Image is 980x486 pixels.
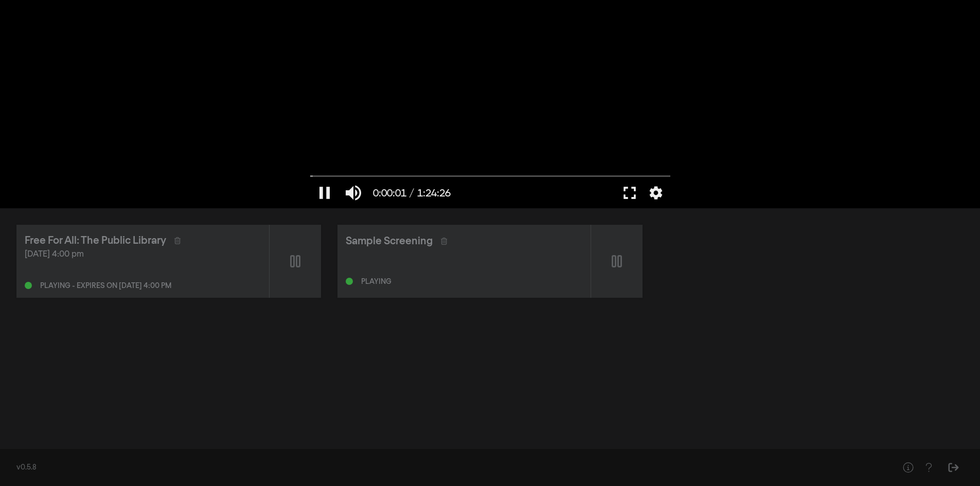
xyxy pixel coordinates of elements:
[898,457,918,478] button: Help
[615,177,644,208] button: Full screen
[346,233,433,249] div: Sample Screening
[310,177,339,208] button: Pause
[16,462,877,473] div: v0.5.8
[361,278,391,285] div: Playing
[368,177,456,208] button: 0:00:01 / 1:24:26
[25,233,166,248] div: Free For All: The Public Library
[339,177,368,208] button: Mute
[943,457,964,478] button: Sign Out
[25,248,261,261] div: [DATE] 4:00 pm
[40,282,171,290] div: Playing - expires on [DATE] 4:00 pm
[644,177,668,208] button: More settings
[918,457,939,478] button: Help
